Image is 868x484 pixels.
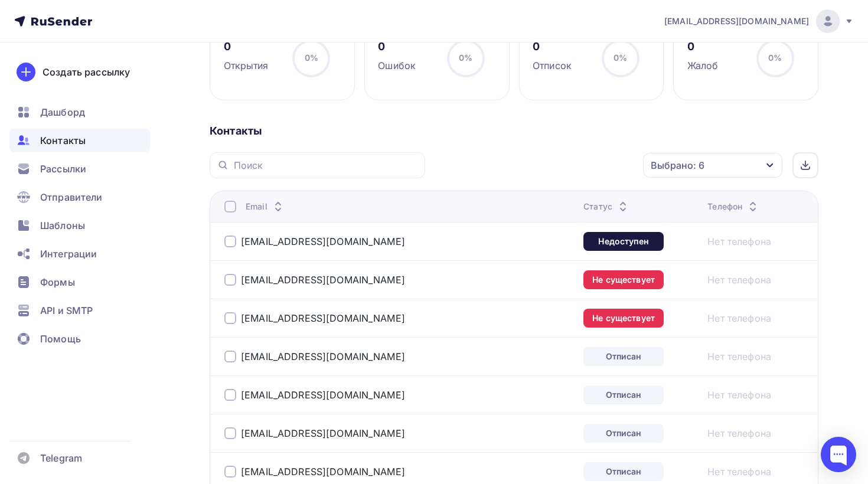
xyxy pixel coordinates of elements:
[9,100,150,124] a: Дашборд
[234,159,418,172] input: Поиск
[40,162,86,176] span: Рассылки
[40,332,81,346] span: Помощь
[583,201,630,212] div: Статус
[241,236,405,247] a: [EMAIL_ADDRESS][DOMAIN_NAME]
[40,275,75,289] span: Формы
[707,349,771,364] a: Нет телефона
[707,426,771,440] a: Нет телефона
[651,158,704,172] div: Выбрано: 6
[614,53,627,63] span: 0%
[583,424,664,443] div: Отписан
[768,53,782,63] span: 0%
[687,58,719,73] div: Жалоб
[241,351,405,362] a: [EMAIL_ADDRESS][DOMAIN_NAME]
[687,40,719,54] div: 0
[246,201,285,212] div: Email
[664,15,809,27] span: [EMAIL_ADDRESS][DOMAIN_NAME]
[40,451,82,465] span: Telegram
[40,190,103,204] span: Отправители
[707,273,771,287] a: Нет телефона
[224,40,269,54] div: 0
[707,388,771,402] a: Нет телефона
[241,389,405,401] a: [EMAIL_ADDRESS][DOMAIN_NAME]
[583,309,664,328] div: Не существует
[378,40,416,54] div: 0
[533,58,572,73] div: Отписок
[40,133,86,148] span: Контакты
[583,270,664,289] div: Не существует
[40,218,85,233] span: Шаблоны
[241,312,405,324] a: [EMAIL_ADDRESS][DOMAIN_NAME]
[583,232,664,251] div: Недоступен
[40,105,85,119] span: Дашборд
[664,9,854,33] a: [EMAIL_ADDRESS][DOMAIN_NAME]
[9,157,150,181] a: Рассылки
[707,311,771,325] a: Нет телефона
[583,347,664,366] div: Отписан
[583,462,664,481] div: Отписан
[305,53,318,63] span: 0%
[40,303,93,318] span: API и SMTP
[241,427,405,439] a: [EMAIL_ADDRESS][DOMAIN_NAME]
[9,270,150,294] a: Формы
[707,234,771,248] a: Нет телефона
[459,53,472,63] span: 0%
[210,124,818,138] div: Контакты
[43,65,130,79] div: Создать рассылку
[9,129,150,152] a: Контакты
[9,185,150,209] a: Отправители
[241,274,405,286] a: [EMAIL_ADDRESS][DOMAIN_NAME]
[40,247,97,261] span: Интеграции
[533,40,572,54] div: 0
[241,466,405,478] a: [EMAIL_ADDRESS][DOMAIN_NAME]
[9,214,150,237] a: Шаблоны
[707,201,760,212] div: Телефон
[642,152,783,178] button: Выбрано: 6
[707,465,771,479] a: Нет телефона
[378,58,416,73] div: Ошибок
[583,385,664,404] div: Отписан
[224,58,269,73] div: Открытия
